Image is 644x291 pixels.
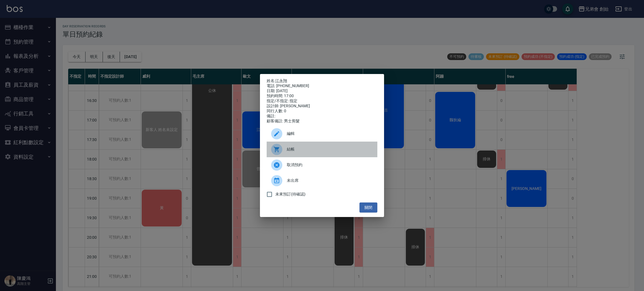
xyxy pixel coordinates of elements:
[267,104,377,109] div: 設計師: [PERSON_NAME]
[267,114,377,119] div: 備註:
[287,178,373,183] span: 未出席
[267,126,377,142] div: 編輯
[267,99,377,104] div: 指定/不指定: 指定
[275,191,306,197] span: 未來預訂(待確認)
[267,119,377,124] div: 顧客備註: 男士剪髮
[267,78,377,84] p: 姓名:
[267,109,377,114] div: 同行人數: 0
[287,162,373,168] span: 取消預約
[267,89,377,94] div: 日期: [DATE]
[267,173,377,189] div: 未出席
[267,142,377,157] a: 結帳
[267,94,377,99] div: 預約時間: 17:00
[287,131,373,137] span: 編輯
[267,157,377,173] div: 取消預約
[267,84,377,89] div: 電話: [PHONE_NUMBER]
[275,78,287,83] a: 江永翔
[359,202,377,213] button: 關閉
[287,146,373,152] span: 結帳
